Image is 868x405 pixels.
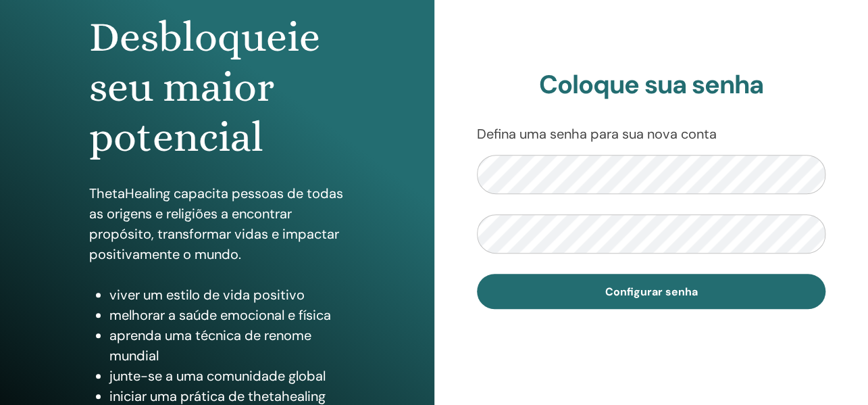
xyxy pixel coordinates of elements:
[109,325,344,366] li: aprenda uma técnica de renome mundial
[477,274,826,309] button: Configurar senha
[109,366,344,386] li: junte-se a uma comunidade global
[89,183,344,264] p: ThetaHealing capacita pessoas de todas as origens e religiões a encontrar propósito, transformar ...
[109,285,344,305] li: viver um estilo de vida positivo
[477,124,826,144] p: Defina uma senha para sua nova conta
[109,305,344,325] li: melhorar a saúde emocional e física
[605,285,697,299] span: Configurar senha
[89,12,344,163] h1: Desbloqueie seu maior potencial
[477,70,826,101] h2: Coloque sua senha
